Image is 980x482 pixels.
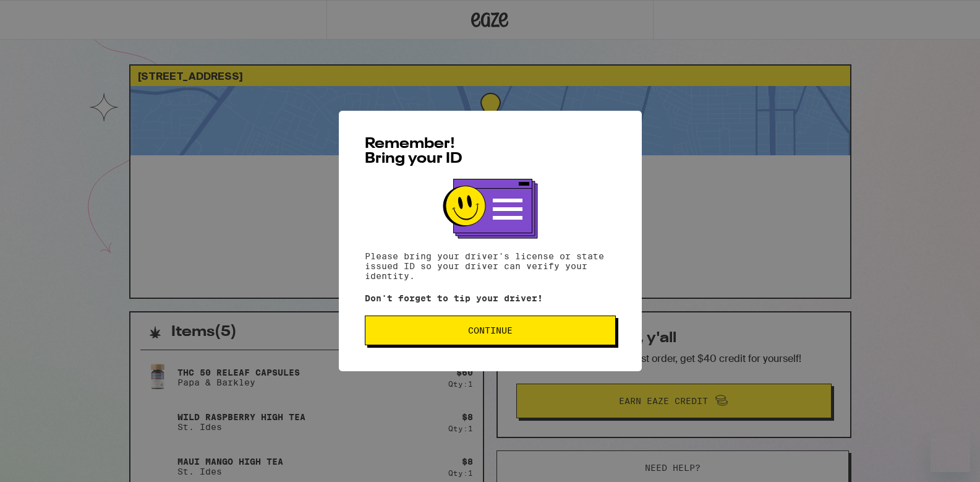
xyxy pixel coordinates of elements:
[365,316,616,345] button: Continue
[468,326,513,335] span: Continue
[931,433,970,472] iframe: Button to launch messaging window
[365,137,462,166] span: Remember! Bring your ID
[365,293,616,303] p: Don't forget to tip your driver!
[365,251,616,281] p: Please bring your driver's license or state issued ID so your driver can verify your identity.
